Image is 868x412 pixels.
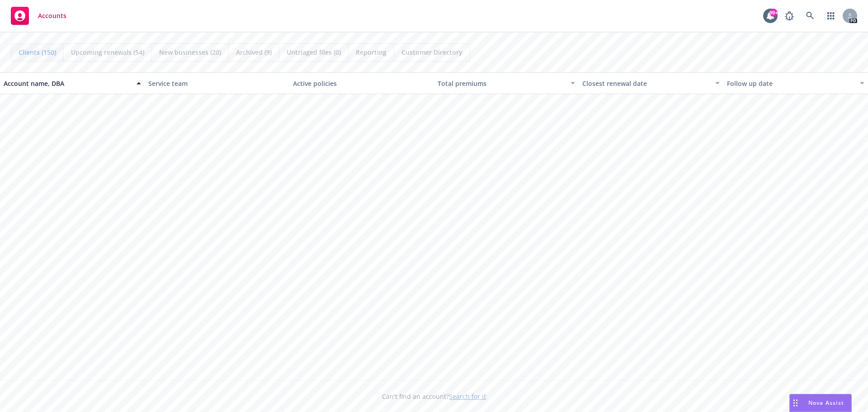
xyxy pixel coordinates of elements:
[159,47,221,57] span: New businesses (20)
[7,3,70,28] a: Accounts
[780,7,798,25] a: Report a Bug
[289,72,434,94] button: Active policies
[145,72,289,94] button: Service team
[727,79,854,88] div: Follow up date
[38,12,66,19] span: Accounts
[723,72,868,94] button: Follow up date
[71,47,144,57] span: Upcoming renewals (54)
[4,79,131,88] div: Account name, DBA
[438,79,565,88] div: Total premiums
[401,47,462,57] span: Customer Directory
[287,47,341,57] span: Untriaged files (0)
[801,7,819,25] a: Search
[769,9,778,17] div: 99+
[356,47,387,57] span: Reporting
[808,399,844,407] span: Nova Assist
[293,79,430,88] div: Active policies
[579,72,723,94] button: Closest renewal date
[434,72,579,94] button: Total premiums
[382,392,486,401] span: Can't find an account?
[148,79,286,88] div: Service team
[789,394,852,412] button: Nova Assist
[236,47,272,57] span: Archived (9)
[790,394,801,412] div: Drag to move
[822,7,840,25] a: Switch app
[449,392,486,401] a: Search for it
[582,79,710,88] div: Closest renewal date
[19,47,56,57] span: Clients (150)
